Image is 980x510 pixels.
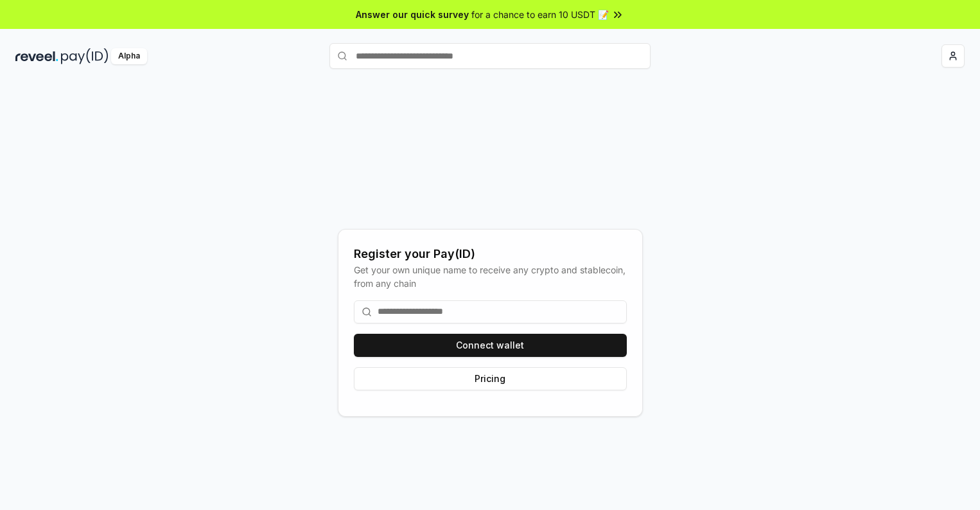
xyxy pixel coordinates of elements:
div: Register your Pay(ID) [354,245,627,263]
button: Pricing [354,367,627,390]
div: Alpha [111,48,147,64]
div: Get your own unique name to receive any crypto and stablecoin, from any chain [354,263,627,290]
img: pay_id [61,48,109,64]
button: Connect wallet [354,334,627,357]
span: for a chance to earn 10 USDT 📝 [471,8,609,21]
span: Answer our quick survey [356,8,469,21]
img: reveel_dark [15,48,58,64]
